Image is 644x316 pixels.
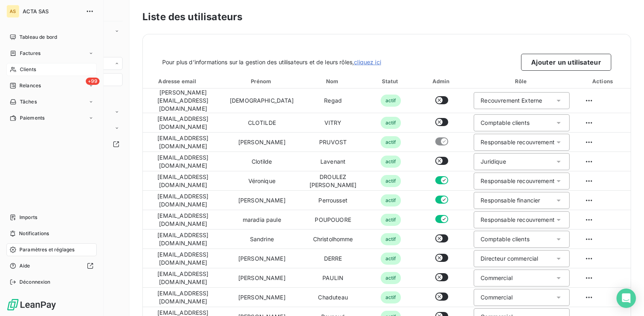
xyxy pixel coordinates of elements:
[143,191,223,210] td: [EMAIL_ADDRESS][DOMAIN_NAME]
[301,191,366,210] td: Perrousset
[381,272,401,284] span: actif
[19,246,74,253] span: Paramètres et réglages
[481,216,555,224] div: Responsable recouvrement
[223,113,301,133] td: CLOTILDE
[301,113,366,133] td: VITRY
[381,175,401,187] span: actif
[481,158,506,166] div: Juridique
[481,119,530,127] div: Comptable clients
[19,82,41,89] span: Relances
[143,268,223,288] td: [EMAIL_ADDRESS][DOMAIN_NAME]
[367,77,415,85] div: Statut
[301,288,366,307] td: Chaduteau
[6,298,57,311] img: Logo LeanPay
[162,58,381,66] span: Pour plus d’informations sur la gestion des utilisateurs et de leurs rôles,
[223,230,301,249] td: Sandrine
[481,97,542,105] div: Recouvrement Externe
[301,268,366,288] td: PAULIN
[143,230,223,249] td: [EMAIL_ADDRESS][DOMAIN_NAME]
[301,249,366,268] td: DERRE
[481,235,530,243] div: Comptable clients
[481,293,513,301] div: Commercial
[143,74,223,88] th: Toggle SortBy
[381,156,401,168] span: actif
[143,88,223,113] td: [PERSON_NAME][EMAIL_ADDRESS][DOMAIN_NAME]
[225,77,299,85] div: Prénom
[20,66,36,73] span: Clients
[143,171,223,191] td: [EMAIL_ADDRESS][DOMAIN_NAME]
[223,133,301,152] td: [PERSON_NAME]
[481,138,555,146] div: Responsable recouvrement
[143,249,223,268] td: [EMAIL_ADDRESS][DOMAIN_NAME]
[143,133,223,152] td: [EMAIL_ADDRESS][DOMAIN_NAME]
[381,136,401,148] span: actif
[381,291,401,303] span: actif
[381,117,401,129] span: actif
[521,54,611,71] button: Ajouter un utilisateur
[223,88,301,113] td: [DEMOGRAPHIC_DATA]
[86,78,100,85] span: +99
[223,152,301,171] td: Clotilde
[142,10,631,24] h3: Liste des utilisateurs
[144,77,222,85] div: Adresse email
[223,288,301,307] td: [PERSON_NAME]
[23,8,81,15] span: ACTA SAS
[19,34,57,41] span: Tableau de bord
[20,114,44,122] span: Paiements
[223,171,301,191] td: Véronique
[418,77,466,85] div: Admin
[223,74,301,88] th: Toggle SortBy
[381,253,401,265] span: actif
[616,289,636,308] div: Open Intercom Messenger
[481,274,513,282] div: Commercial
[302,77,364,85] div: Nom
[223,249,301,268] td: [PERSON_NAME]
[143,113,223,133] td: [EMAIL_ADDRESS][DOMAIN_NAME]
[19,262,30,270] span: Aide
[6,259,97,272] a: Aide
[354,59,381,65] a: cliquez ici
[19,230,49,237] span: Notifications
[481,255,538,263] div: Directeur commercial
[19,278,51,286] span: Déconnexion
[223,268,301,288] td: [PERSON_NAME]
[469,77,574,85] div: Rôle
[366,74,416,88] th: Toggle SortBy
[578,77,629,85] div: Actions
[381,194,401,206] span: actif
[381,95,401,107] span: actif
[301,230,366,249] td: Christolhomme
[481,196,540,204] div: Responsable financier
[381,214,401,226] span: actif
[481,177,555,185] div: Responsable recouvrement
[20,50,40,57] span: Factures
[301,133,366,152] td: PRUVOST
[301,74,366,88] th: Toggle SortBy
[301,171,366,191] td: DROULEZ [PERSON_NAME]
[143,152,223,171] td: [EMAIL_ADDRESS][DOMAIN_NAME]
[223,191,301,210] td: [PERSON_NAME]
[381,233,401,245] span: actif
[6,5,19,18] div: AS
[301,88,366,113] td: Regad
[223,210,301,230] td: maradia paule
[143,210,223,230] td: [EMAIL_ADDRESS][DOMAIN_NAME]
[143,288,223,307] td: [EMAIL_ADDRESS][DOMAIN_NAME]
[301,152,366,171] td: Lavenant
[20,98,37,105] span: Tâches
[19,214,37,221] span: Imports
[301,210,366,230] td: POUPOUORE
